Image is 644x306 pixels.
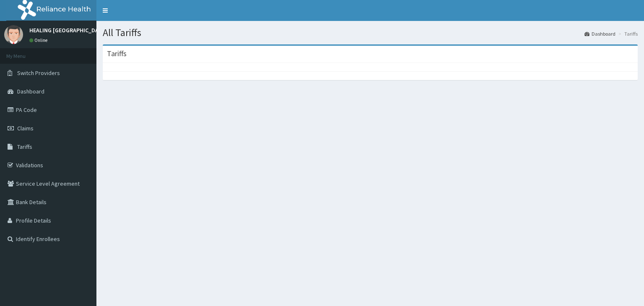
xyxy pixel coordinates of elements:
[17,143,32,150] span: Tariffs
[29,27,107,33] p: HEALING [GEOGRAPHIC_DATA]
[584,30,615,37] a: Dashboard
[107,50,127,57] h3: Tariffs
[29,37,49,43] a: Online
[17,124,34,132] span: Claims
[4,25,23,44] img: User Image
[103,27,638,38] h1: All Tariffs
[17,88,44,95] span: Dashboard
[17,69,60,77] span: Switch Providers
[616,30,638,37] li: Tariffs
